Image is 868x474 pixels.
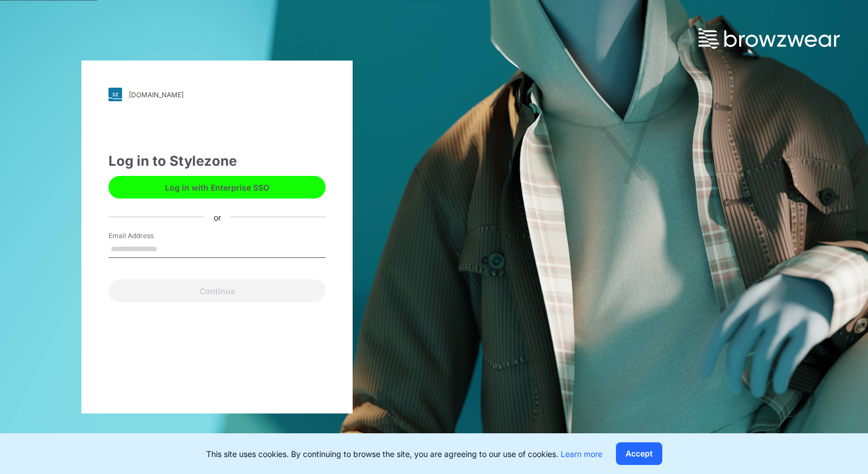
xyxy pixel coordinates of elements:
button: Log in with Enterprise SSO [108,176,325,199]
div: or [205,211,230,223]
img: browzwear-logo.73288ffb.svg [698,28,840,49]
img: svg+xml;base64,PHN2ZyB3aWR0aD0iMjgiIGhlaWdodD0iMjgiIHZpZXdCb3g9IjAgMCAyOCAyOCIgZmlsbD0ibm9uZSIgeG... [108,88,122,101]
label: Email Address [108,231,188,241]
p: This site uses cookies. By continuing to browse the site, you are agreeing to our use of cookies. [206,448,602,460]
button: Accept [616,442,662,465]
div: [DOMAIN_NAME] [129,91,184,99]
a: Learn more [561,449,602,459]
div: Log in to Stylezone [108,151,325,171]
a: [DOMAIN_NAME] [108,88,325,101]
